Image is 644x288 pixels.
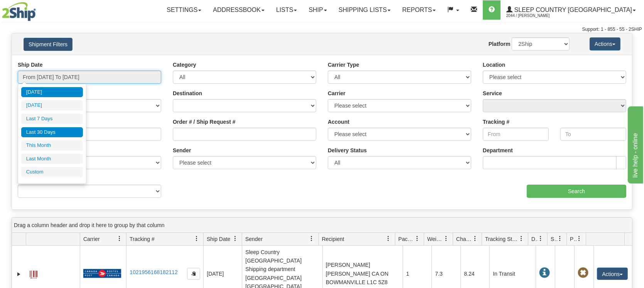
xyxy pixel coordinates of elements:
[113,232,126,245] a: Carrier filter column settings
[531,235,538,243] span: Delivery Status
[2,26,642,33] div: Support: 1 - 855 - 55 - 2SHIP
[570,235,577,243] span: Pickup Status
[483,128,549,141] input: From
[456,235,472,243] span: Charge
[506,12,564,20] span: 2044 / [PERSON_NAME]
[305,232,319,245] a: Sender filter column settings
[229,232,242,245] a: Ship Date filter column settings
[396,0,442,20] a: Reports
[187,268,200,280] button: Copy to clipboard
[21,154,83,164] li: Last Month
[173,61,196,69] label: Category
[161,0,207,20] a: Settings
[382,232,395,245] a: Recipient filter column settings
[328,147,367,154] label: Delivery Status
[322,235,344,243] span: Recipient
[21,127,83,138] li: Last 30 Days
[440,232,453,245] a: Weight filter column settings
[539,268,550,278] span: In Transit
[515,232,528,245] a: Tracking Status filter column settings
[527,185,626,198] input: Search
[83,269,121,278] img: 20 - Canada Post
[24,38,72,51] button: Shipment Filters
[245,235,263,243] span: Sender
[173,147,191,154] label: Sender
[513,7,632,13] span: Sleep Country [GEOGRAPHIC_DATA]
[411,232,424,245] a: Packages filter column settings
[21,140,83,151] li: This Month
[501,0,642,20] a: Sleep Country [GEOGRAPHIC_DATA] 2044 / [PERSON_NAME]
[469,232,482,245] a: Charge filter column settings
[328,89,346,97] label: Carrier
[173,118,236,126] label: Order # / Ship Request #
[21,87,83,98] li: [DATE]
[207,0,270,20] a: Addressbook
[21,114,83,124] li: Last 7 Days
[553,232,566,245] a: Shipment Issues filter column settings
[6,5,71,14] div: live help - online
[15,270,23,278] a: Expand
[207,235,230,243] span: Ship Date
[398,235,415,243] span: Packages
[551,235,557,243] span: Shipment Issues
[483,118,509,126] label: Tracking #
[130,235,155,243] span: Tracking #
[190,232,203,245] a: Tracking # filter column settings
[573,232,586,245] a: Pickup Status filter column settings
[534,232,547,245] a: Delivery Status filter column settings
[597,268,628,280] button: Actions
[483,147,513,154] label: Department
[2,2,36,21] img: logo2044.jpg
[560,128,626,141] input: To
[333,0,396,20] a: Shipping lists
[270,0,303,20] a: Lists
[328,61,359,69] label: Carrier Type
[626,104,643,183] iframe: chat widget
[483,89,502,97] label: Service
[427,235,443,243] span: Weight
[303,0,332,20] a: Ship
[130,269,178,275] a: 1021956168182112
[21,100,83,111] li: [DATE]
[30,267,37,280] a: Label
[590,37,620,51] button: Actions
[18,61,43,69] label: Ship Date
[483,61,505,69] label: Location
[83,235,100,243] span: Carrier
[485,235,519,243] span: Tracking Status
[578,268,588,278] span: Pickup Not Assigned
[328,118,349,126] label: Account
[489,40,511,48] label: Platform
[173,89,202,97] label: Destination
[12,218,632,233] div: grid grouping header
[21,167,83,177] li: Custom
